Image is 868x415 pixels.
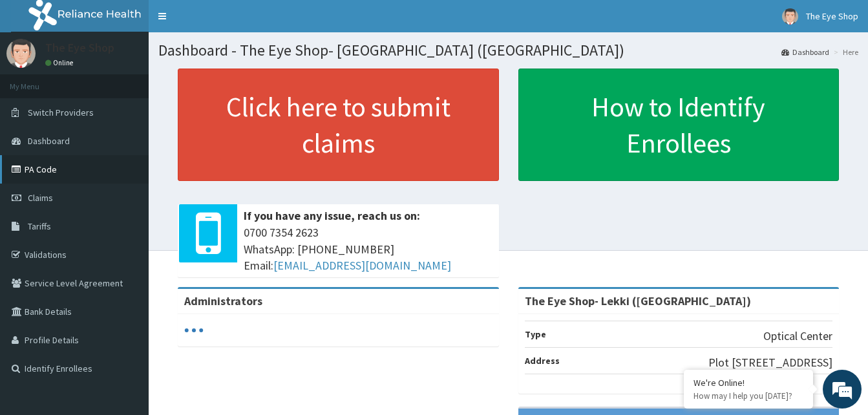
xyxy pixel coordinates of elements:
[28,107,94,118] span: Switch Providers
[45,42,114,54] p: The Eye Shop
[831,47,858,58] li: Here
[693,377,803,388] div: We're Online!
[184,293,262,308] b: Administrators
[806,10,858,22] span: The Eye Shop
[782,8,798,25] img: User Image
[273,258,451,273] a: [EMAIL_ADDRESS][DOMAIN_NAME]
[525,355,560,367] b: Address
[781,47,829,58] a: Dashboard
[45,58,76,67] a: Online
[763,328,832,345] p: Optical Center
[525,293,751,308] strong: The Eye Shop- Lekki ([GEOGRAPHIC_DATA])
[518,69,840,181] a: How to Identify Enrollees
[693,390,803,401] p: How may I help you today?
[178,69,499,181] a: Click here to submit claims
[525,328,546,340] b: Type
[244,224,492,274] span: 0700 7354 2623 WhatsApp: [PHONE_NUMBER] Email:
[28,220,51,232] span: Tariffs
[184,321,204,340] svg: audio-loading
[244,208,420,223] b: If you have any issue, reach us on:
[28,192,53,204] span: Claims
[708,354,832,371] p: Plot [STREET_ADDRESS]
[158,42,858,59] h1: Dashboard - The Eye Shop- [GEOGRAPHIC_DATA] ([GEOGRAPHIC_DATA])
[6,39,36,68] img: User Image
[28,135,70,147] span: Dashboard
